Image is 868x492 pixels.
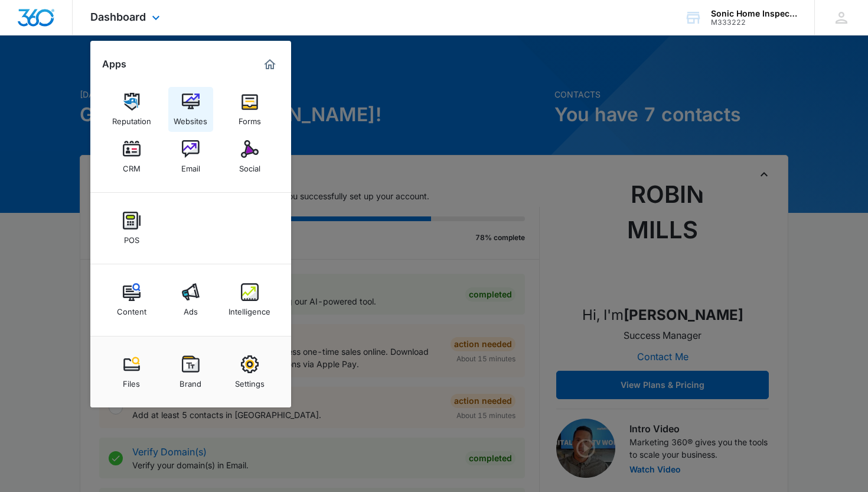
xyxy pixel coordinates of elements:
[109,349,154,394] a: Files
[112,111,151,126] div: Reputation
[123,158,141,173] div: CRM
[123,373,140,389] div: Files
[174,111,207,126] div: Websites
[227,134,272,179] a: Social
[711,9,797,18] div: account name
[109,277,154,322] a: Content
[239,158,260,173] div: Social
[168,134,213,179] a: Email
[109,206,154,251] a: POS
[117,301,146,316] div: Content
[227,87,272,132] a: Forms
[109,134,154,179] a: CRM
[260,55,279,74] a: Marketing 360® Dashboard
[184,301,198,316] div: Ads
[711,18,797,27] div: account id
[180,373,201,389] div: Brand
[168,87,213,132] a: Websites
[109,87,154,132] a: Reputation
[168,277,213,322] a: Ads
[181,158,200,173] div: Email
[168,349,213,394] a: Brand
[239,111,261,126] div: Forms
[124,229,139,245] div: POS
[227,349,272,394] a: Settings
[90,11,146,23] span: Dashboard
[235,373,265,389] div: Settings
[227,277,272,322] a: Intelligence
[229,301,270,316] div: Intelligence
[102,59,126,70] h2: Apps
